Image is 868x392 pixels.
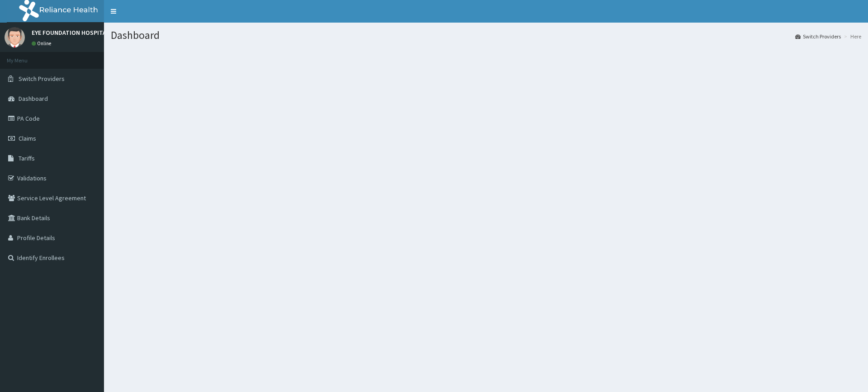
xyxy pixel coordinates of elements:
[5,27,25,47] img: User Image
[32,40,53,47] a: Online
[795,33,841,40] a: Switch Providers
[111,29,861,41] h1: Dashboard
[19,134,36,142] span: Claims
[19,154,35,162] span: Tariffs
[19,75,65,83] span: Switch Providers
[32,29,109,36] p: EYE FOUNDATION HOSPITAL
[19,94,48,103] span: Dashboard
[842,33,861,40] li: Here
